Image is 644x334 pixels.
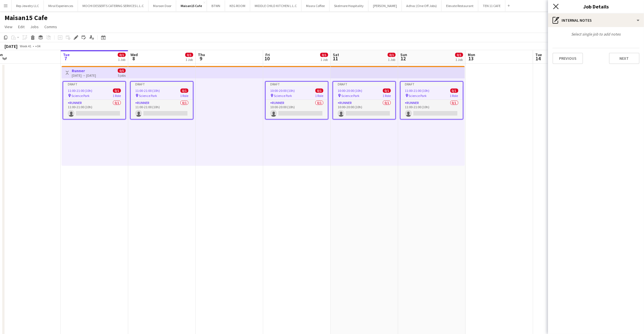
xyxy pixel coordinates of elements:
[338,89,362,93] span: 10:00-20:00 (10h)
[455,57,463,62] div: 1 Job
[149,0,176,11] button: Maroon Door
[12,0,44,11] button: Rep Jewelry LLC
[71,94,89,98] span: Science Park
[400,81,463,120] app-job-card: Draft11:00-21:00 (10h)0/1 Science Park1 RoleRunner0/111:00-21:00 (10h)
[455,53,463,57] span: 0/1
[388,53,396,57] span: 0/1
[118,57,125,62] div: 1 Job
[78,0,149,11] button: MOCHI DESSERTS CATERING SERVICES L.L.C
[402,0,442,11] button: Adhoc (One Off Jobs)
[68,89,92,93] span: 11:00-21:00 (10h)
[5,24,12,29] span: View
[130,55,138,62] span: 8
[405,89,430,93] span: 11:00-21:00 (10h)
[185,53,193,57] span: 0/1
[265,81,328,120] app-job-card: Draft10:00-20:00 (10h)0/1 Science Park1 RoleRunner0/110:00-20:00 (10h)
[72,68,96,73] h3: Runner
[274,94,292,98] span: Science Park
[2,23,15,30] a: View
[329,0,368,11] button: Skelmore Hospitality
[315,89,323,93] span: 0/1
[5,43,18,49] div: [DATE]
[28,23,41,30] a: Jobs
[548,32,644,37] div: Select single job to add notes
[400,55,407,62] span: 12
[63,81,126,120] app-job-card: Draft11:00-21:00 (10h)0/1 Science Park1 RoleRunner0/111:00-21:00 (10h)
[266,82,328,86] div: Draft
[42,23,59,30] a: Comms
[548,3,644,10] h3: Job Details
[63,52,70,57] span: Tue
[131,82,193,86] div: Draft
[467,55,475,62] span: 13
[401,82,463,86] div: Draft
[180,94,188,98] span: 1 Role
[266,100,328,119] app-card-role: Runner0/110:00-20:00 (10h)
[320,57,328,62] div: 1 Job
[368,0,402,11] button: [PERSON_NAME]
[118,53,126,57] span: 0/1
[198,52,205,57] span: Thu
[341,94,359,98] span: Science Park
[207,0,225,11] button: BTWN
[442,0,478,11] button: Elevate Restaurant
[135,89,160,93] span: 11:00-21:00 (10h)
[450,94,458,98] span: 1 Role
[534,55,542,62] span: 14
[333,52,339,57] span: Sat
[333,100,395,119] app-card-role: Runner0/110:00-20:00 (10h)
[176,0,207,11] button: Maisan15 Cafe
[250,0,302,11] button: MIDDLE CHILD KITCHEN L.L.C
[535,52,542,57] span: Tue
[401,100,463,119] app-card-role: Runner0/111:00-21:00 (10h)
[113,89,121,93] span: 0/1
[63,82,125,86] div: Draft
[450,89,458,93] span: 0/1
[553,53,583,64] button: Previous
[131,100,193,119] app-card-role: Runner0/111:00-21:00 (10h)
[265,52,270,57] span: Fri
[409,94,427,98] span: Science Park
[62,55,70,62] span: 7
[400,52,407,57] span: Sun
[44,0,78,11] button: Miral Experiences
[315,94,323,98] span: 1 Role
[180,89,188,93] span: 0/1
[225,0,250,11] button: KEG ROOM
[139,94,157,98] span: Science Park
[478,0,505,11] button: TEN 11 CAFE
[185,57,193,62] div: 1 Job
[383,94,391,98] span: 1 Role
[548,14,644,27] div: Internal notes
[383,89,391,93] span: 0/1
[265,55,270,62] span: 10
[44,24,57,29] span: Comms
[130,52,138,57] span: Wed
[388,57,395,62] div: 1 Job
[18,24,25,29] span: Edit
[320,53,328,57] span: 0/1
[118,68,126,73] span: 0/5
[130,81,193,120] app-job-card: Draft11:00-21:00 (10h)0/1 Science Park1 RoleRunner0/111:00-21:00 (10h)
[118,73,126,78] div: 5 jobs
[333,82,395,86] div: Draft
[19,44,33,48] span: Week 41
[332,55,339,62] span: 11
[609,53,639,64] button: Next
[16,23,27,30] a: Edit
[72,73,96,78] div: [DATE] → [DATE]
[270,89,295,93] span: 10:00-20:00 (10h)
[30,24,39,29] span: Jobs
[302,0,329,11] button: Masra Coffee
[5,14,47,22] h1: Maisan15 Cafe
[197,55,205,62] span: 9
[35,44,40,48] div: +04
[63,100,125,119] app-card-role: Runner0/111:00-21:00 (10h)
[468,52,475,57] span: Mon
[333,81,396,120] app-job-card: Draft10:00-20:00 (10h)0/1 Science Park1 RoleRunner0/110:00-20:00 (10h)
